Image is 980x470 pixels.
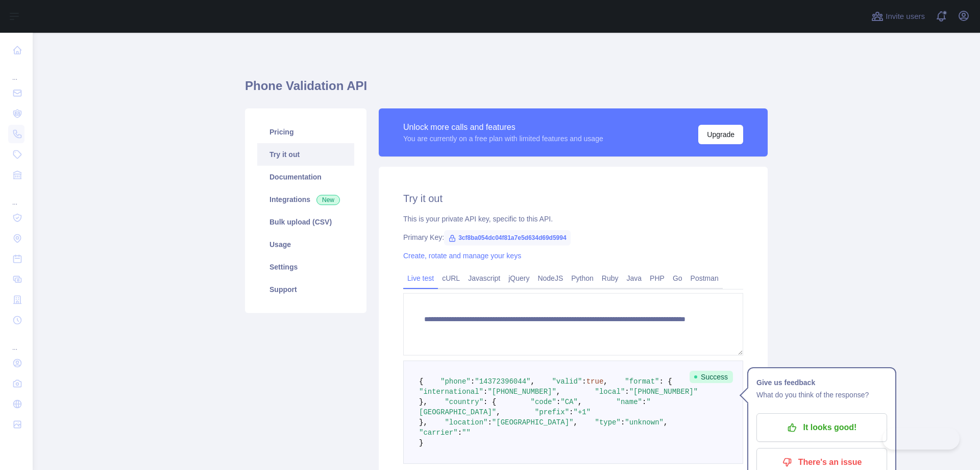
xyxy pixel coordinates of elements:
span: "type" [595,418,621,427]
a: Try it out [257,143,354,166]
a: Settings [257,256,354,278]
span: : [569,408,573,416]
a: cURL [438,270,464,286]
span: , [496,408,500,416]
span: , [530,377,534,386]
a: Live test [403,270,438,286]
a: NodeJS [533,270,567,286]
span: : [582,377,586,386]
a: Pricing [257,121,354,143]
button: Invite users [869,8,927,25]
span: : [642,398,646,406]
span: "[PHONE_NUMBER]" [629,388,698,396]
a: PHP [646,270,669,286]
span: : [487,418,492,427]
a: Go [669,270,687,286]
span: "" [462,429,471,437]
div: Primary Key: [403,232,743,242]
span: , [603,377,607,386]
span: "international" [419,388,483,396]
button: It looks good! [756,413,887,442]
span: } [419,439,423,447]
div: ... [8,331,24,352]
span: Invite users [886,11,925,23]
a: Support [257,278,354,301]
a: Postman [687,270,723,286]
span: "[GEOGRAPHIC_DATA]" [492,418,574,427]
a: Create, rotate and manage your keys [403,252,521,260]
span: : [625,388,629,396]
span: "14372396044" [475,377,530,386]
div: ... [8,61,24,82]
span: true [586,377,604,386]
span: , [578,398,582,406]
a: Documentation [257,166,354,188]
p: It looks good! [764,419,879,436]
span: "[PHONE_NUMBER]" [487,388,556,396]
div: Unlock more calls and features [403,121,603,133]
span: 3cf8ba054dc04f81a7e5d634d69d5994 [444,230,571,245]
span: Success [690,371,733,383]
span: : [621,418,625,427]
a: Javascript [464,270,504,286]
div: ... [8,186,24,207]
span: "location" [445,418,487,427]
span: "+1" [573,408,591,416]
span: : { [483,398,496,406]
span: }, [419,418,428,427]
div: This is your private API key, specific to this API. [403,214,743,224]
span: "carrier" [419,429,458,437]
span: : [556,398,560,406]
a: Integrations New [257,188,354,211]
span: "country" [445,398,483,406]
span: "valid" [552,377,582,386]
span: }, [419,398,428,406]
span: : [471,377,475,386]
span: : [483,388,487,396]
span: "code" [530,398,556,406]
span: "unknown" [625,418,664,427]
h2: Try it out [403,191,743,206]
span: , [556,388,560,396]
button: Upgrade [698,125,743,144]
span: : [458,429,462,437]
span: "local" [595,388,625,396]
a: jQuery [504,270,533,286]
a: Java [623,270,646,286]
span: { [419,377,423,386]
a: Ruby [598,270,623,286]
h1: Phone Validation API [245,78,768,102]
a: Python [567,270,598,286]
h1: Give us feedback [756,376,887,389]
a: Bulk upload (CSV) [257,211,354,233]
span: , [664,418,668,427]
div: You are currently on a free plan with limited features and usage [403,133,603,144]
span: New [316,195,340,205]
span: : { [659,377,672,386]
span: "format" [625,377,659,386]
p: What do you think of the response? [756,389,887,401]
span: "prefix" [535,408,569,416]
a: Usage [257,233,354,256]
span: "CA" [560,398,578,406]
span: "name" [617,398,642,406]
span: "phone" [440,377,471,386]
iframe: Toggle Customer Support [883,428,960,450]
span: , [573,418,577,427]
